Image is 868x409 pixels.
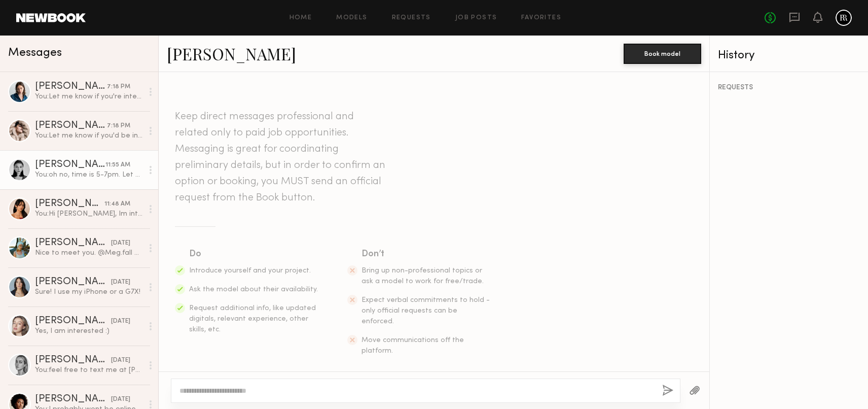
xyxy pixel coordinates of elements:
div: [DATE] [111,278,130,287]
span: Ask the model about their availability. [189,286,318,293]
div: 11:55 AM [105,160,130,170]
div: [PERSON_NAME] [35,394,111,404]
div: Do [189,247,319,261]
div: [PERSON_NAME] [35,160,105,170]
div: [PERSON_NAME] [35,121,107,131]
a: Book model [624,49,701,57]
div: [PERSON_NAME] [35,277,111,287]
a: Job Posts [455,15,497,21]
div: 7:18 PM [107,82,130,92]
div: [PERSON_NAME] [35,199,104,209]
div: History [718,50,860,61]
div: REQUESTS [718,84,860,91]
div: [PERSON_NAME] [35,82,107,92]
div: You: feel free to text me at [PERSON_NAME]: [PHONE_NUMBER] Thank you. [35,365,143,375]
span: Bring up non-professional topics or ask a model to work for free/trade. [361,267,484,285]
span: Introduce yourself and your project. [189,267,311,274]
header: Keep direct messages professional and related only to paid job opportunities. Messaging is great ... [175,109,388,206]
span: Messages [8,47,62,59]
button: Book model [624,44,701,64]
div: Yes, I am interested :) [35,326,143,336]
div: Sure! I use my iPhone or a G7X! [35,287,143,297]
div: [DATE] [111,356,130,365]
div: [PERSON_NAME] [35,316,111,326]
a: Requests [392,15,431,21]
div: [PERSON_NAME] O. [35,355,111,365]
span: Request additional info, like updated digitals, relevant experience, other skills, etc. [189,305,316,333]
div: [DATE] [111,317,130,326]
span: Expect verbal commitments to hold - only official requests can be enforced. [361,297,490,325]
div: Don’t [361,247,491,261]
div: You: oh no, time is 5-7pm. Let me know just incase anything changes on your schedule. [35,170,143,180]
a: [PERSON_NAME] [167,43,296,64]
div: [DATE] [111,238,130,248]
div: 11:48 AM [104,199,130,209]
div: [DATE] [111,395,130,404]
span: Move communications off the platform. [361,337,464,354]
div: You: Let me know if you'd be interested to proceed. thanks. [35,131,143,141]
a: Home [290,15,312,21]
a: Favorites [521,15,561,21]
div: 7:18 PM [107,121,130,131]
div: You: Hi [PERSON_NAME], Im interested to book you for a jewelry ecom shoot [DATE] for 2 hours (aft... [35,209,143,219]
div: You: Let me know if you're interested to proceed. thanks. [35,92,143,101]
a: Models [336,15,367,21]
div: Nice to meet you. @Meg.fall on ig. Thanks for reaching out! [35,248,143,258]
div: [PERSON_NAME] [35,238,111,248]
